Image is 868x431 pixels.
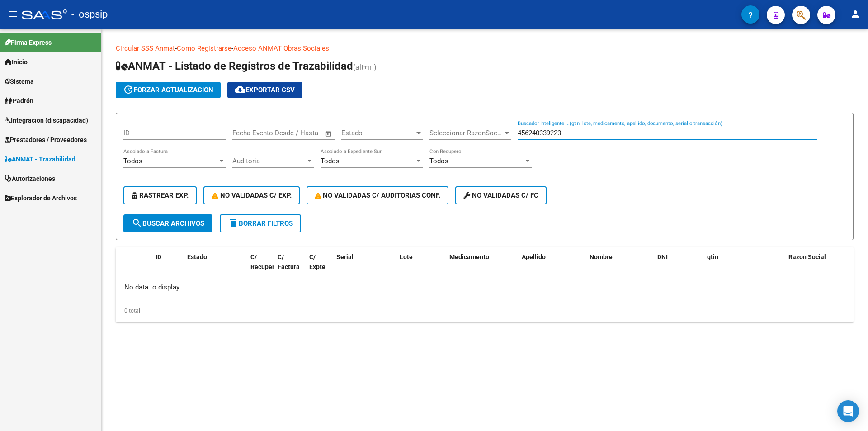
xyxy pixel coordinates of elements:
button: No Validadas c/ Exp. [203,186,300,204]
span: No Validadas c/ Auditorias Conf. [315,191,441,199]
datatable-header-cell: C/ Factura [274,247,306,287]
span: C/ Expte [309,253,325,271]
span: Explorador de Archivos [5,193,77,203]
span: Prestadores / Proveedores [5,135,87,145]
span: Padrón [5,96,33,106]
span: ANMAT - Listado de Registros de Trazabilidad [116,60,353,72]
span: Sistema [5,76,34,86]
span: C/ Recupero [250,253,278,271]
datatable-header-cell: gtin [703,247,785,287]
input: Fecha inicio [232,129,269,137]
mat-icon: delete [228,218,239,228]
mat-icon: search [132,218,142,228]
span: Estado [341,129,415,137]
span: Borrar Filtros [228,219,293,227]
p: - - [116,43,854,53]
span: Todos [321,157,340,165]
datatable-header-cell: DNI [654,247,703,287]
datatable-header-cell: Apellido [518,247,586,287]
span: forzar actualizacion [123,86,213,94]
span: Auditoria [232,157,306,165]
span: Apellido [522,253,546,260]
span: C/ Factura [278,253,300,271]
button: forzar actualizacion [116,82,221,98]
span: ANMAT - Trazabilidad [5,154,75,164]
span: Nombre [590,253,613,260]
span: Exportar CSV [235,86,295,94]
datatable-header-cell: Serial [333,247,396,287]
button: Rastrear Exp. [123,186,197,204]
a: Como Registrarse [177,44,231,52]
div: 0 total [116,299,854,322]
datatable-header-cell: Medicamento [446,247,518,287]
div: Open Intercom Messenger [837,400,859,422]
span: No Validadas c/ Exp. [212,191,292,199]
div: No data to display [116,276,854,299]
button: No Validadas c/ Auditorias Conf. [307,186,449,204]
span: Medicamento [449,253,489,260]
a: Documentacion trazabilidad [329,44,414,52]
button: Open calendar [324,128,334,139]
mat-icon: update [123,84,134,95]
datatable-header-cell: Razon Social [785,247,853,287]
span: Buscar Archivos [132,219,204,227]
button: Exportar CSV [227,82,302,98]
datatable-header-cell: ID [152,247,184,287]
span: Todos [429,157,448,165]
span: Estado [187,253,207,260]
datatable-header-cell: Nombre [586,247,654,287]
span: ID [156,253,161,260]
datatable-header-cell: Estado [184,247,247,287]
mat-icon: cloud_download [235,84,245,95]
span: - ospsip [71,5,108,24]
a: Circular SSS Anmat [116,44,175,52]
span: gtin [707,253,718,260]
button: No validadas c/ FC [455,186,547,204]
datatable-header-cell: C/ Recupero [247,247,274,287]
datatable-header-cell: C/ Expte [306,247,333,287]
datatable-header-cell: Lote [396,247,446,287]
span: Autorizaciones [5,174,55,184]
span: Serial [336,253,354,260]
span: Rastrear Exp. [132,191,189,199]
mat-icon: person [850,9,861,19]
span: Integración (discapacidad) [5,115,88,125]
span: No validadas c/ FC [463,191,538,199]
button: Buscar Archivos [123,214,212,232]
mat-icon: menu [7,9,18,19]
span: Razon Social [788,253,826,260]
span: Todos [123,157,142,165]
a: Acceso ANMAT Obras Sociales [233,44,329,52]
span: Firma Express [5,38,52,47]
span: (alt+m) [353,63,377,71]
button: Borrar Filtros [220,214,301,232]
span: Lote [400,253,413,260]
input: Fecha fin [277,129,321,137]
span: Inicio [5,57,28,67]
span: Seleccionar RazonSocial [429,129,503,137]
span: DNI [657,253,668,260]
